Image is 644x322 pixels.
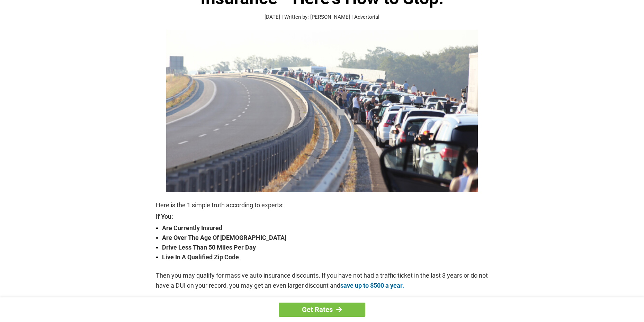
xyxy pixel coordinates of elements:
strong: If You: [156,214,488,220]
strong: Live In A Qualified Zip Code [162,252,488,262]
p: Then you may qualify for massive auto insurance discounts. If you have not had a traffic ticket i... [156,271,488,290]
strong: Drive Less Than 50 Miles Per Day [162,243,488,252]
p: [DATE] | Written by: [PERSON_NAME] | Advertorial [156,13,488,21]
a: save up to $500 a year. [340,282,404,289]
p: Here is the 1 simple truth according to experts: [156,200,488,210]
strong: Are Over The Age Of [DEMOGRAPHIC_DATA] [162,233,488,243]
strong: Are Currently Insured [162,223,488,233]
a: Get Rates [279,303,365,317]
